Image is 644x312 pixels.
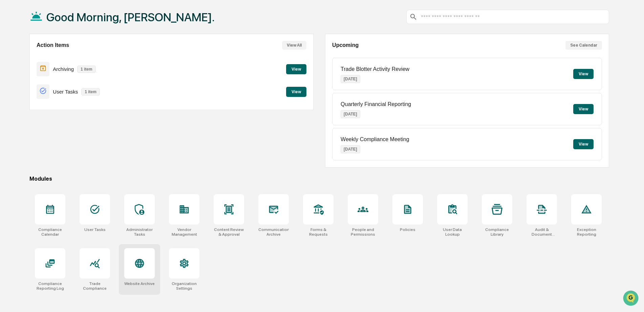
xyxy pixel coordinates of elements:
[49,86,55,91] div: 🗄️
[35,281,65,291] div: Compliance Reporting Log
[53,89,78,95] p: User Tasks
[341,145,360,153] p: [DATE]
[565,41,602,50] button: See Calendar
[341,136,409,142] p: Weekly Compliance Meeting
[81,88,100,96] p: 1 item
[4,95,45,107] a: 🔎Data Lookup
[77,66,96,73] p: 1 item
[124,281,155,286] div: Website Archive
[7,52,19,64] img: 1746055101610-c473b297-6a78-478c-a979-82029cc54cd1
[124,227,155,237] div: Administrator Tasks
[286,64,306,74] button: View
[7,99,12,104] div: 🔎
[286,88,306,95] a: View
[286,87,306,97] button: View
[67,114,82,120] span: Pylon
[573,139,594,149] button: View
[53,66,74,72] p: Archiving
[622,290,641,308] iframe: Open customer support
[115,54,123,62] button: Start new chat
[169,227,199,237] div: Vendor Management
[341,66,409,72] p: Trade Blotter Activity Review
[4,82,46,95] a: 🖐️Preclearance
[214,227,244,237] div: Content Review & Approval
[35,227,65,237] div: Compliance Calendar
[23,52,111,58] div: Start new chat
[7,14,123,25] p: How can we help?
[341,75,360,83] p: [DATE]
[48,114,82,120] a: Powered byPylon
[46,10,215,24] h1: Good Morning, [PERSON_NAME].
[14,98,43,105] span: Data Lookup
[527,227,557,237] div: Audit & Document Logs
[46,82,87,95] a: 🗄️Attestations
[56,85,84,92] span: Attestations
[7,86,12,91] div: 🖐️
[573,69,594,79] button: View
[23,58,86,64] div: We're available if you need us!
[341,101,411,107] p: Quarterly Financial Reporting
[258,227,289,237] div: Communications Archive
[341,110,360,118] p: [DATE]
[348,227,378,237] div: People and Permissions
[400,227,415,232] div: Policies
[80,281,110,291] div: Trade Compliance
[37,42,69,48] h2: Action Items
[571,227,602,237] div: Exception Reporting
[14,85,44,92] span: Preclearance
[169,281,199,291] div: Organization Settings
[332,42,359,48] h2: Upcoming
[286,66,306,72] a: View
[482,227,512,237] div: Compliance Library
[282,41,306,50] button: View All
[29,176,609,182] div: Modules
[437,227,468,237] div: User Data Lookup
[84,227,106,232] div: User Tasks
[573,104,594,114] button: View
[303,227,334,237] div: Forms & Requests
